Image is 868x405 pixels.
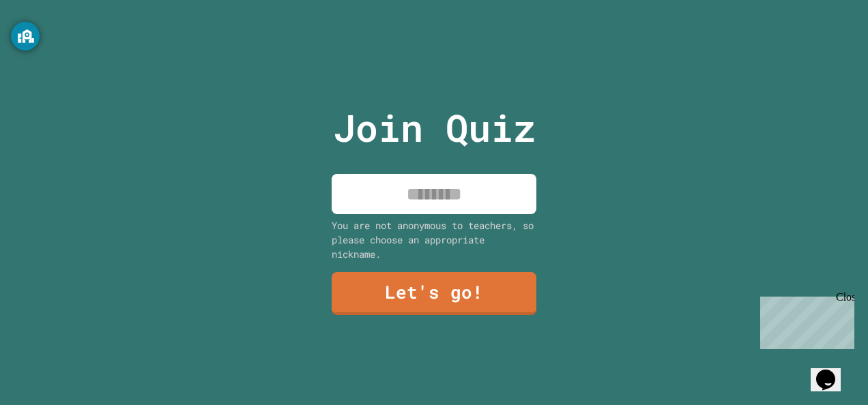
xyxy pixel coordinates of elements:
div: Chat with us now!Close [5,5,94,87]
a: Let's go! [332,272,536,315]
p: Join Quiz [333,100,536,156]
iframe: chat widget [755,291,854,349]
iframe: chat widget [811,350,854,391]
div: You are not anonymous to teachers, so please choose an appropriate nickname. [332,218,536,261]
button: GoGuardian Privacy Information [11,22,40,50]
